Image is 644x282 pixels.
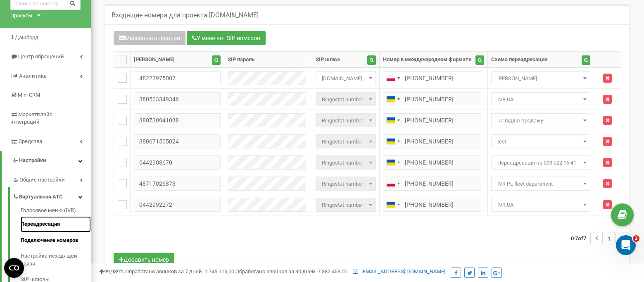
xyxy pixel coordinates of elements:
span: Ringostat number [316,198,376,212]
input: 050 123 4567 [383,92,481,106]
span: Виртуальная АТС [19,193,63,201]
div: Номер в международном формате [383,56,471,64]
span: Маркетплейс интеграций [10,111,52,125]
input: 512 345 678 [383,177,481,191]
button: Добавить номер [114,253,174,267]
input: 050 123 4567 [383,113,481,127]
span: sip.voip.ua [316,71,376,85]
div: Проекты [10,12,32,20]
span: 99,989% [99,268,124,275]
a: Подключение номеров [21,232,91,249]
th: SIP пароль [224,52,312,68]
span: Ringostat number [318,94,373,105]
div: Telephone country code [383,114,402,127]
span: IVR UA [494,199,587,211]
span: Ringostat number [318,136,373,148]
input: 050 123 4567 [383,155,481,170]
div: Telephone country code [383,156,402,169]
span: Средства [19,138,42,144]
span: Ringostat number [318,178,373,190]
span: test [491,134,590,148]
input: 512 345 678 [383,71,481,85]
div: Схема переадресации [491,56,547,64]
span: test [494,136,587,148]
div: SIP шлюз [316,56,340,64]
span: Ringostat number [316,177,376,191]
span: Алена Киселева [491,71,590,85]
div: [PERSON_NAME] [134,56,175,64]
span: Ringostat number [318,157,373,169]
span: IVR PL fleet department [491,177,590,191]
span: IVR UA [494,94,587,105]
span: Центр обращений [18,53,64,60]
a: Голосовое меню (IVR) [21,207,91,217]
div: Telephone country code [383,72,402,85]
span: sip.voip.ua [318,73,373,84]
span: Ringostat number [316,113,376,127]
input: 050 123 4567 [383,198,481,212]
div: Telephone country code [383,135,402,148]
span: на відділ продажу [491,113,590,127]
a: Общие настройки [12,170,91,187]
span: IVR PL fleet department [494,178,587,190]
span: Аналитика [19,73,47,79]
span: Алена Киселева [494,73,587,84]
span: Ringostat number [316,134,376,148]
a: [EMAIL_ADDRESS][DOMAIN_NAME] [353,268,445,275]
span: Ringostat number [316,155,376,170]
h5: Входящие номера для проекта [DOMAIN_NAME] [112,12,259,19]
span: Настройки [19,157,46,163]
div: Telephone country code [383,198,402,211]
span: Mini CRM [18,92,40,98]
div: Telephone country code [383,177,402,190]
nav: ... [571,224,627,253]
u: 1 745 115,00 [204,268,234,275]
span: Ringostat number [318,199,373,211]
span: Ringostat number [318,115,373,127]
u: 7 382 453,00 [318,268,347,275]
li: 1 [603,232,615,244]
a: Настройки [2,151,91,170]
span: IVR UA [491,198,590,212]
iframe: Intercom live chat [616,235,636,255]
span: IVR UA [491,92,590,106]
span: Общие настройки [19,176,65,184]
input: 050 123 4567 [383,134,481,148]
span: на відділ продажу [494,115,587,127]
span: Обработано звонков за 30 дней : [235,268,347,275]
button: Open CMP widget [4,258,24,278]
span: Ringostat number [316,92,376,106]
span: 2 [633,235,639,242]
a: Переадресация [21,216,91,232]
div: Telephone country code [383,93,402,106]
span: Переадресація на 093 022 15 41 [491,155,590,170]
button: У меня нет SIP номеров [187,31,266,45]
button: Массовые операции [114,31,185,45]
span: 0-7 7 [571,232,590,244]
a: Виртуальная АТС [12,187,91,204]
a: Настройка исходящей связи [21,248,91,272]
span: of [578,234,583,242]
span: Дашборд [15,34,38,41]
span: Переадресація на 093 022 15 41 [494,157,587,169]
span: Обработано звонков за 7 дней : [125,268,234,275]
